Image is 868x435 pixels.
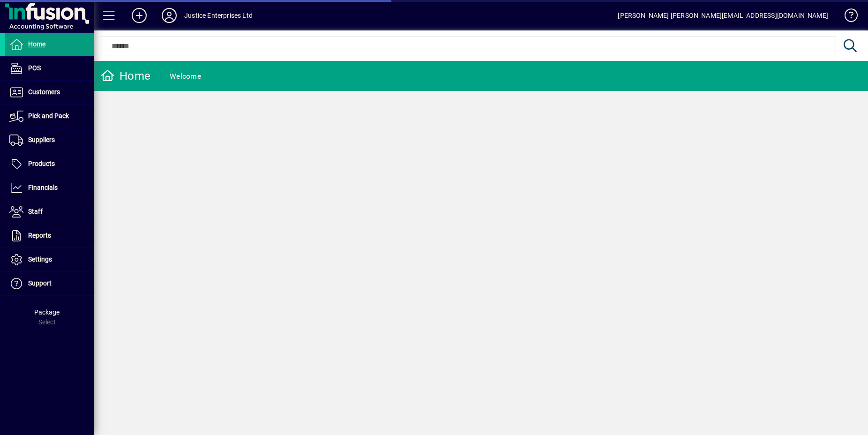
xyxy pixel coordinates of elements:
[154,7,184,24] button: Profile
[34,308,60,316] span: Package
[5,176,94,200] a: Financials
[5,128,94,152] a: Suppliers
[170,69,201,84] div: Welcome
[5,57,94,80] a: POS
[28,88,60,96] span: Customers
[28,279,52,287] span: Support
[5,152,94,176] a: Products
[28,160,55,167] span: Products
[28,112,69,120] span: Pick and Pack
[124,7,154,24] button: Add
[5,105,94,128] a: Pick and Pack
[5,272,94,295] a: Support
[28,40,45,48] span: Home
[838,2,856,32] a: Knowledge Base
[101,68,150,83] div: Home
[5,224,94,247] a: Reports
[28,232,51,239] span: Reports
[28,136,55,143] span: Suppliers
[5,200,94,224] a: Staff
[5,81,94,104] a: Customers
[618,8,828,23] div: [PERSON_NAME] [PERSON_NAME][EMAIL_ADDRESS][DOMAIN_NAME]
[5,248,94,271] a: Settings
[184,8,253,23] div: Justice Enterprises Ltd
[28,255,52,263] span: Settings
[28,64,41,72] span: POS
[28,184,58,191] span: Financials
[28,208,43,215] span: Staff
